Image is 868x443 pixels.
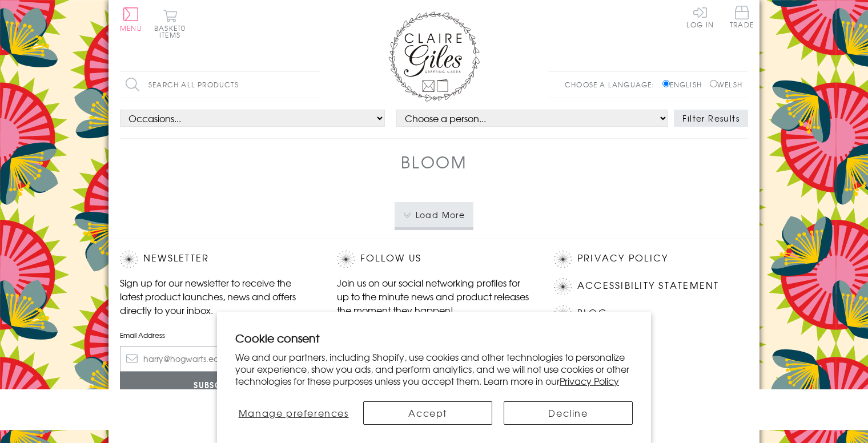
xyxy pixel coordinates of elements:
span: Manage preferences [239,406,349,420]
input: Search all products [120,72,320,98]
p: Sign up for our newsletter to receive the latest product launches, news and offers directly to yo... [120,276,314,317]
a: Blog [577,305,608,321]
span: Trade [730,6,754,28]
h2: Cookie consent [235,330,633,346]
h1: Bloom [401,150,467,174]
input: Subscribe [120,372,314,397]
input: harry@hogwarts.edu [120,346,314,372]
button: Decline [504,401,633,425]
button: Load More [395,202,474,227]
p: Choose a language: [565,79,660,90]
p: We and our partners, including Shopify, use cookies and other technologies to personalize your ex... [235,351,633,386]
a: Trade [730,6,754,30]
button: Manage preferences [235,401,352,425]
label: Email Address [120,330,314,340]
img: Claire Giles Greetings Cards [388,11,480,102]
a: Privacy Policy [577,251,668,266]
button: Basket0 items [154,9,186,38]
span: 0 items [159,23,186,40]
a: Privacy Policy [560,374,619,388]
h2: Follow Us [337,251,531,268]
button: Menu [120,7,142,31]
span: Menu [120,23,142,33]
a: Log In [686,6,714,28]
button: Accept [363,401,492,425]
p: Join us on our social networking profiles for up to the minute news and product releases the mome... [337,276,531,317]
label: Welsh [710,79,742,90]
label: English [662,79,708,90]
input: Search [308,72,320,98]
input: English [662,80,670,87]
input: Welsh [710,80,717,87]
a: Accessibility Statement [577,278,720,293]
h2: Newsletter [120,251,314,268]
button: Filter Results [674,110,748,127]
